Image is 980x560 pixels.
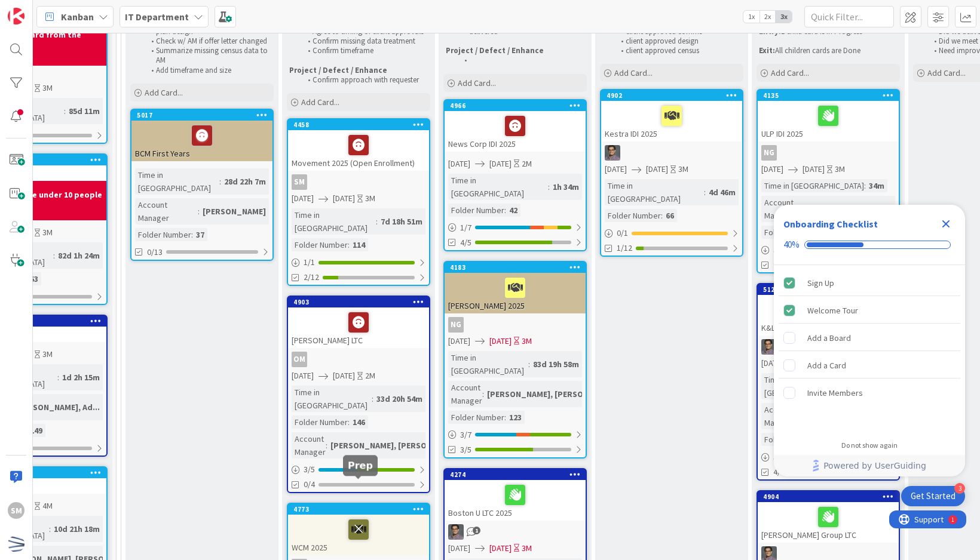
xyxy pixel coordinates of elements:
div: 4966News Corp IDI 2025 [445,100,586,152]
span: : [704,186,706,199]
span: 2/12 [304,271,319,284]
div: CS [601,145,742,161]
div: 5017 [137,111,272,119]
span: 3 / 5 [304,463,315,476]
div: Account Manager [448,381,482,407]
div: Sign Up is complete. [779,270,960,296]
div: Checklist items [774,265,965,433]
span: : [824,202,826,216]
div: 3M [835,163,845,176]
div: 5127K&L Gates LTC 2025 [758,284,899,336]
span: : [57,371,59,384]
div: SM [292,174,307,190]
div: 4274Boston U LTC 2025 [445,469,586,521]
div: 4773WCM 2025 [288,504,429,555]
div: Invite Members [807,386,863,400]
span: [DATE] [448,335,470,347]
span: 3 / 6 [773,244,785,256]
b: IT Department [125,11,189,23]
div: Time in [GEOGRAPHIC_DATA] [605,179,704,205]
span: 3/5 [460,444,471,456]
div: 4183[PERSON_NAME] 2025 [445,262,586,313]
img: CS [605,145,620,161]
div: Folder Number [448,204,504,217]
div: 4902 [607,91,742,100]
span: : [326,439,327,452]
span: Add Card... [614,67,653,78]
li: client approved design [614,36,742,46]
div: Close Checklist [936,214,955,233]
div: 4458 [288,119,429,130]
a: 4966News Corp IDI 2025[DATE][DATE]2MTime in [GEOGRAPHIC_DATA]:1h 34mFolder Number:421/74/5 [443,99,587,251]
li: Add timeframe and size [145,66,272,75]
div: 4966 [450,101,586,110]
div: Add a Board is incomplete. [779,325,960,351]
div: CS [758,339,899,355]
span: 3 / 5 [773,451,785,463]
div: Time in [GEOGRAPHIC_DATA] [761,373,841,399]
div: [PERSON_NAME] Group LTC [758,502,899,543]
div: NG [448,317,464,333]
div: 146 [350,416,368,429]
span: : [219,175,221,188]
div: 3/5 [288,462,429,477]
div: Open Get Started checklist, remaining modules: 3 [901,486,965,506]
a: 4902Kestra IDI 2025CS[DATE][DATE]3MTime in [GEOGRAPHIC_DATA]:4d 46mFolder Number:660/11/12 [600,89,743,257]
div: 4773 [288,504,429,515]
a: 4183[PERSON_NAME] 2025NG[DATE][DATE]3MTime in [GEOGRAPHIC_DATA]:83d 19h 58mAccount Manager:[PERSO... [443,261,587,459]
div: Account Manager [292,432,326,459]
div: 4902 [601,90,742,101]
div: Welcome Tour [807,303,858,318]
span: [DATE] [489,542,512,555]
div: 5127 [758,284,899,295]
div: 42 [506,204,520,217]
div: 4183 [450,263,586,272]
li: Confirm timeframe [301,46,428,56]
span: [DATE] [448,158,470,170]
div: Add a Board [807,331,851,345]
div: 4135 [758,90,899,101]
a: 4458Movement 2025 (Open Enrollment)SM[DATE][DATE]3MTime in [GEOGRAPHIC_DATA]:7d 18h 51mFolder Num... [287,118,430,286]
span: : [864,179,866,192]
span: : [504,411,506,424]
div: 3M [365,192,375,205]
div: Folder Number [292,416,348,429]
div: 4903 [293,298,429,306]
div: 4903 [288,297,429,307]
div: [PERSON_NAME] 2025 [445,273,586,313]
div: NG [758,145,899,161]
span: : [53,249,55,262]
div: 2M [365,370,375,382]
div: 82d 1h 24m [55,249,103,262]
div: 3M [678,163,688,176]
span: : [548,180,550,193]
a: 5017BCM First YearsTime in [GEOGRAPHIC_DATA]:28d 22h 7mAccount Manager:[PERSON_NAME]Folder Number... [130,109,274,261]
div: ULP IDI 2025 [758,101,899,141]
span: : [482,387,484,401]
div: Account Manager [135,198,198,224]
div: BCM First Years [131,121,272,161]
div: [PERSON_NAME], Ad... [12,401,103,414]
div: Folder Number [292,238,348,251]
span: 2x [759,11,776,23]
a: 5127K&L Gates LTC 2025CS[DATE][DATE]2MTime in [GEOGRAPHIC_DATA]:11d 23h 27mAccount Manager:[PERSO... [757,283,900,481]
span: : [348,238,350,251]
div: 123 [506,411,525,424]
div: 4135 [763,91,899,100]
input: Quick Filter... [804,6,894,27]
div: [PERSON_NAME] [826,202,895,216]
span: : [661,209,663,222]
div: 5017BCM First Years [131,110,272,161]
div: OM [292,352,307,367]
span: [DATE] [292,370,314,382]
div: Account Manager [761,196,824,222]
span: Kanban [61,10,94,24]
div: 114 [350,238,368,251]
div: CS [445,524,586,540]
div: Movement 2025 (Open Enrollment) [288,130,429,171]
div: Boston U LTC 2025 [445,480,586,521]
div: Account Manager [761,403,824,429]
span: Add Card... [771,67,809,78]
span: Support [25,2,54,16]
div: 149 [27,424,45,437]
